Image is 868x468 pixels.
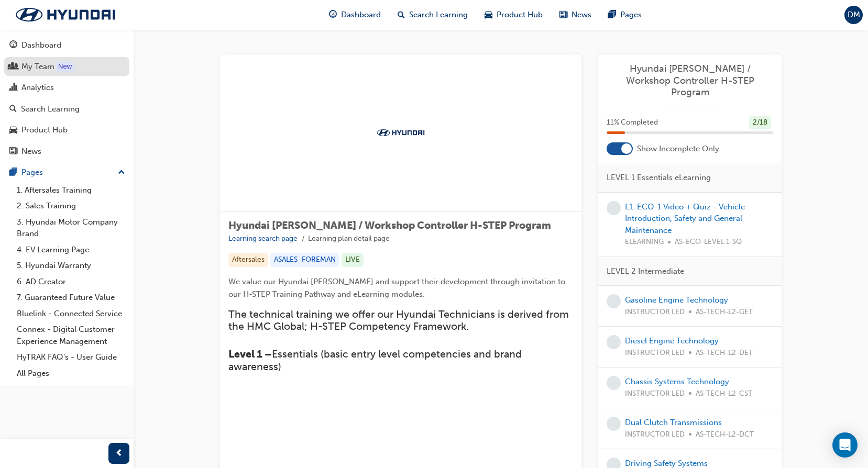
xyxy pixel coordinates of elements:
[13,214,129,242] a: 3. Hyundai Motor Company Brand
[21,103,80,115] div: Search Learning
[9,147,17,157] span: news-icon
[607,117,658,129] span: 11 % Completed
[9,105,17,114] span: search-icon
[4,57,129,76] a: My Team
[228,277,567,299] span: We value our Hyundai [PERSON_NAME] and support their development through invitation to our H-STEP...
[607,417,621,431] span: learningRecordVerb_NONE-icon
[9,168,17,177] span: pages-icon
[625,377,729,386] a: Chassis Systems Technology
[228,348,272,360] span: Level 1 –
[329,8,337,21] span: guage-icon
[13,289,129,306] a: 7. Guaranteed Future Value
[4,36,129,55] a: Dashboard
[749,116,771,130] div: 2 / 18
[389,4,476,26] a: search-iconSearch Learning
[21,146,41,158] div: News
[559,8,567,21] span: news-icon
[56,62,74,72] div: Tooltip anchor
[696,388,752,400] span: AS-TECH-L2-CST
[625,418,722,427] a: Dual Clutch Transmissions
[572,9,591,21] span: News
[9,41,17,50] span: guage-icon
[5,4,126,26] img: Trak
[13,258,129,274] a: 5. Hyundai Warranty
[625,306,685,318] span: INSTRUCTOR LED
[607,335,621,349] span: learningRecordVerb_NONE-icon
[637,143,719,155] span: Show Incomplete Only
[372,127,430,138] img: Trak
[485,8,492,21] span: car-icon
[620,9,642,21] span: Pages
[625,347,685,359] span: INSTRUCTOR LED
[13,365,129,382] a: All Pages
[4,142,129,161] a: News
[4,99,129,119] a: Search Learning
[228,219,551,231] span: Hyundai [PERSON_NAME] / Workshop Controller H-STEP Program
[848,9,860,21] span: DM
[675,236,742,248] span: AS-ECO-LEVEL 1-SQ
[13,306,129,322] a: Bluelink - Connected Service
[9,83,17,93] span: chart-icon
[625,429,685,441] span: INSTRUCTOR LED
[228,253,268,267] div: Aftersales
[21,82,54,94] div: Analytics
[13,349,129,365] a: HyTRAK FAQ's - User Guide
[551,4,600,26] a: news-iconNews
[625,459,708,468] a: Driving Safety Systems
[228,308,572,332] span: The technical training we offer our Hyundai Technicians is derived from the HMC Global; H-STEP Co...
[13,182,129,198] a: 1. Aftersales Training
[625,295,728,305] a: Gasoline Engine Technology
[13,321,129,349] a: Connex - Digital Customer Experience Management
[4,163,129,182] button: Pages
[4,78,129,97] a: Analytics
[13,242,129,258] a: 4. EV Learning Page
[608,8,616,21] span: pages-icon
[497,9,543,21] span: Product Hub
[4,120,129,140] a: Product Hub
[398,8,405,21] span: search-icon
[4,34,129,163] button: DashboardMy TeamAnalyticsSearch LearningProduct HubNews
[600,4,650,26] a: pages-iconPages
[607,201,621,215] span: learningRecordVerb_NONE-icon
[118,166,125,180] span: up-icon
[607,63,773,98] a: Hyundai [PERSON_NAME] / Workshop Controller H-STEP Program
[625,236,664,248] span: ELEARNING
[21,166,43,179] div: Pages
[21,124,68,136] div: Product Hub
[270,253,339,267] div: ASALES_FOREMAN
[844,6,863,24] button: DM
[607,265,684,277] span: LEVEL 2 Intermediate
[321,4,389,26] a: guage-iconDashboard
[13,274,129,290] a: 6. AD Creator
[625,336,719,346] a: Diesel Engine Technology
[607,376,621,390] span: learningRecordVerb_NONE-icon
[476,4,551,26] a: car-iconProduct Hub
[696,306,753,318] span: AS-TECH-L2-GET
[13,198,129,214] a: 2. Sales Training
[832,432,858,458] div: Open Intercom Messenger
[21,61,54,73] div: My Team
[409,9,468,21] span: Search Learning
[115,447,123,460] span: prev-icon
[696,429,754,441] span: AS-TECH-L2-DCT
[625,388,685,400] span: INSTRUCTOR LED
[9,126,17,135] span: car-icon
[625,202,745,235] a: L1. ECO-1 Video + Quiz - Vehicle Introduction, Safety and General Maintenance
[342,253,364,267] div: LIVE
[228,348,524,372] span: Essentials (basic entry level competencies and brand awareness)
[607,294,621,308] span: learningRecordVerb_NONE-icon
[228,234,298,243] a: Learning search page
[21,39,61,51] div: Dashboard
[696,347,753,359] span: AS-TECH-L2-DET
[9,62,17,72] span: people-icon
[341,9,381,21] span: Dashboard
[607,172,711,184] span: LEVEL 1 Essentials eLearning
[308,233,390,245] li: Learning plan detail page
